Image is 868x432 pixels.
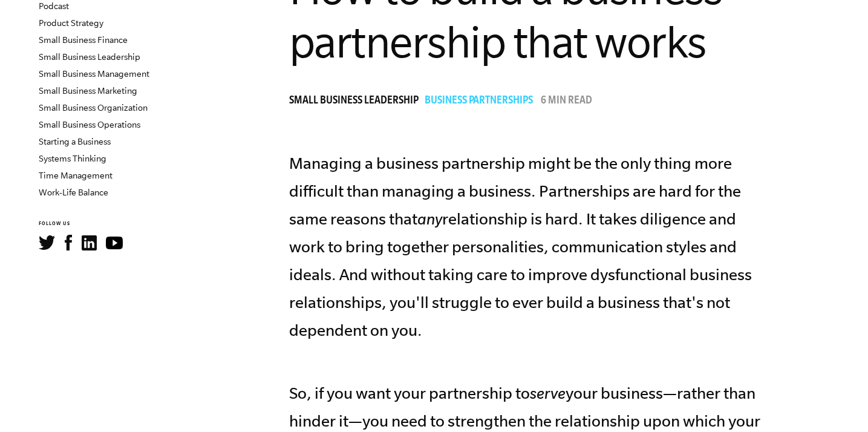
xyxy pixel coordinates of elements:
[39,220,184,228] h6: FOLLOW US
[289,96,425,108] a: Small Business Leadership
[82,235,97,250] img: LinkedIn
[425,96,539,108] a: Business Partnerships
[39,137,111,146] a: Starting a Business
[39,86,137,96] a: Small Business Marketing
[425,96,533,108] span: Business Partnerships
[39,35,128,45] a: Small Business Finance
[530,384,566,402] em: serve
[39,18,103,28] a: Product Strategy
[39,1,69,11] a: Podcast
[289,96,419,108] span: Small Business Leadership
[39,69,149,79] a: Small Business Management
[65,235,72,250] img: Facebook
[106,237,123,249] img: YouTube
[39,188,108,197] a: Work-Life Balance
[289,149,773,345] p: Managing a business partnership might be the only thing more difficult than managing a business. ...
[39,154,106,163] a: Systems Thinking
[541,96,592,108] p: 6 min read
[39,52,140,62] a: Small Business Leadership
[39,120,140,129] a: Small Business Operations
[417,210,442,227] em: any
[598,345,868,432] iframe: Chat Widget
[39,103,148,113] a: Small Business Organization
[39,171,113,180] a: Time Management
[39,235,55,250] img: Twitter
